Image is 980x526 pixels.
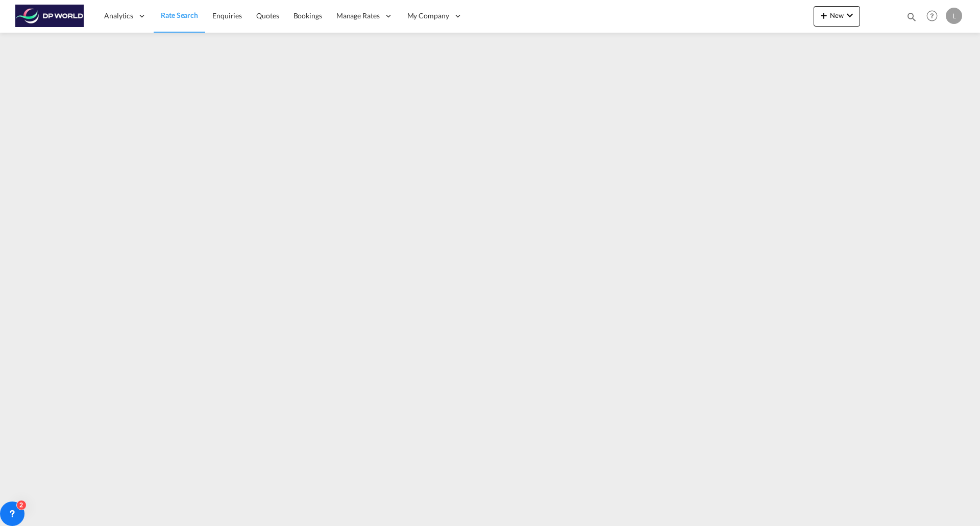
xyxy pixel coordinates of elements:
div: Help [923,7,946,26]
md-icon: icon-magnify [906,11,917,22]
div: icon-magnify [906,11,917,27]
md-icon: icon-plus 400-fg [818,9,830,21]
span: My Company [407,11,449,21]
span: Help [923,7,941,24]
button: icon-plus 400-fgNewicon-chevron-down [814,6,860,27]
span: Manage Rates [336,11,380,21]
span: Quotes [256,11,279,20]
span: Bookings [293,11,322,20]
span: Rate Search [161,11,198,19]
span: New [818,11,856,19]
div: L [946,8,962,24]
span: Enquiries [212,11,242,20]
img: c08ca190194411f088ed0f3ba295208c.png [15,5,84,28]
span: Analytics [104,11,133,21]
md-icon: icon-chevron-down [844,9,856,21]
